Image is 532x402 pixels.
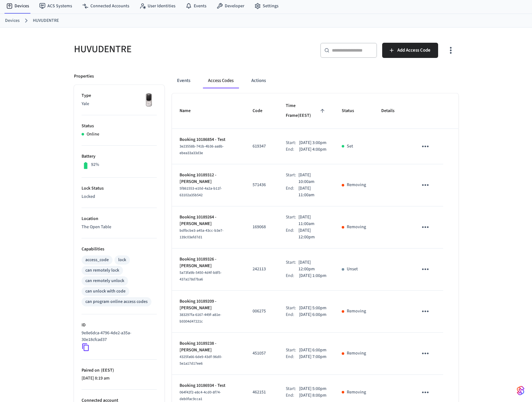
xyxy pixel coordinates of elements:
[180,106,199,116] span: Name
[299,386,327,392] p: [DATE] 5:00pm
[286,305,299,311] div: Start:
[82,246,157,253] p: Capabilities
[286,392,299,399] div: End:
[180,136,238,143] p: Booking 10186854 - Test
[74,43,262,56] h5: HUVUDENTRE
[85,288,125,295] div: can unlock with code
[82,153,157,160] p: Battery
[180,312,221,324] span: 383297fa-6167-449f-a81e-b9304d47221c
[180,0,211,12] a: Events
[286,347,299,354] div: Start:
[82,330,154,343] p: 9e8e6dca-4796-4de2-a35a-30e18cfcad37
[180,214,238,227] p: Booking 10189264 - [PERSON_NAME]
[100,367,114,374] span: ( EEST )
[253,389,271,396] p: 462151
[286,354,299,360] div: End:
[286,185,298,198] div: End:
[286,311,299,318] div: End:
[82,92,157,99] p: Type
[397,46,431,54] span: Add Access Code
[82,367,157,374] p: Paired on
[347,224,366,230] p: Removing
[286,214,298,227] div: Start:
[82,216,157,222] p: Location
[246,73,271,88] button: Actions
[180,340,238,354] p: Booking 10189238 - [PERSON_NAME]
[253,224,271,230] p: 169068
[253,182,271,188] p: 571436
[347,350,366,357] p: Removing
[180,172,238,185] p: Booking 10189312 - [PERSON_NAME]
[1,0,34,12] a: Devices
[172,73,195,88] button: Events
[299,273,327,279] p: [DATE] 1:00pm
[141,92,157,108] img: Yale Assure Touchscreen Wifi Smart Lock, Satin Nickel, Front
[180,354,222,366] span: 4325fa66-6de9-43df-96d0-5e1a17d17ee6
[85,257,109,263] div: access_code
[298,172,327,185] p: [DATE] 10:00am
[299,354,327,360] p: [DATE] 7:00pm
[299,305,327,311] p: [DATE] 5:00pm
[286,259,298,273] div: Start:
[382,43,438,58] button: Add Access Code
[87,131,99,138] p: Online
[85,267,119,274] div: can remotely lock
[5,17,20,24] a: Devices
[299,140,327,146] p: [DATE] 3:00pm
[74,73,94,80] p: Properties
[347,389,366,396] p: Removing
[91,161,99,168] p: 92%
[180,382,238,389] p: Booking 10186934 - Test
[286,227,298,241] div: End:
[82,322,157,329] p: ID
[347,143,353,150] p: Set
[180,390,221,402] span: 064f42f2-e8c4-4cd0-8f74-deb0fac9cca1
[298,214,327,227] p: [DATE] 11:00am
[249,0,284,12] a: Settings
[286,146,299,153] div: End:
[286,172,298,185] div: Start:
[82,375,157,382] p: [DATE] 8:19 am
[286,140,299,146] div: Start:
[298,227,327,241] p: [DATE] 12:00pm
[34,0,77,12] a: ACS Systems
[286,273,299,279] div: End:
[299,146,327,153] p: [DATE] 4:00pm
[180,144,224,156] span: 3e23558b-741b-4b36-aa8b-ebea33a33d3e
[381,106,403,116] span: Details
[180,228,223,240] span: bdfbcbe3-a45a-43cc-b3e7-139c03efd7d1
[180,298,238,311] p: Booking 10189209 - [PERSON_NAME]
[299,311,327,318] p: [DATE] 6:00pm
[33,17,59,24] a: HUVUDENTRE
[253,266,271,273] p: 242113
[180,256,238,269] p: Booking 10189326 - [PERSON_NAME]
[172,73,458,88] div: ant example
[85,298,148,305] div: can program online access codes
[286,101,327,121] span: Time Frame(EEST)
[253,308,271,315] p: 006275
[253,106,271,116] span: Code
[134,0,180,12] a: User Identities
[211,0,249,12] a: Developer
[77,0,134,12] a: Connected Accounts
[118,257,126,263] div: lock
[347,182,366,188] p: Removing
[347,266,358,273] p: Unset
[253,350,271,357] p: 451057
[347,308,366,315] p: Removing
[82,123,157,129] p: Status
[85,278,124,284] div: can remotely unlock
[82,224,157,230] p: The Open Table
[82,185,157,192] p: Lock Status
[342,106,362,116] span: Status
[517,386,524,396] img: SeamLogoGradient.69752ec5.svg
[203,73,239,88] button: Access Codes
[82,101,157,107] p: Yale
[180,270,222,282] span: 5a73fa9b-5450-4d4f-b8f5-437a178d7ba6
[298,185,327,198] p: [DATE] 11:00am
[299,347,327,354] p: [DATE] 6:00pm
[82,193,157,200] p: Locked
[180,186,222,198] span: 5f861553-e10d-4a2a-b11f-63102a35b542
[253,143,271,150] p: 619347
[299,392,327,399] p: [DATE] 8:00pm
